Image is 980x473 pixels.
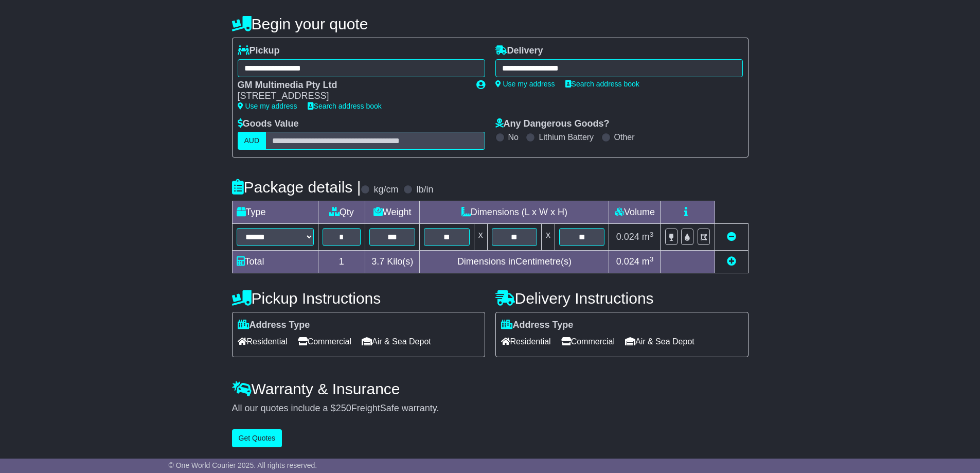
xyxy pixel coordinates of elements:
h4: Begin your quote [232,15,749,32]
h4: Pickup Instructions [232,290,485,307]
td: Type [232,201,318,224]
span: Commercial [561,334,615,349]
label: Any Dangerous Goods? [495,118,610,130]
label: Lithium Battery [539,132,594,142]
div: GM Multimedia Pty Ltd [238,80,466,91]
a: Use my address [238,102,297,110]
span: Air & Sea Depot [625,334,694,349]
td: Kilo(s) [365,251,420,273]
td: Dimensions (L x W x H) [420,201,609,224]
h4: Warranty & Insurance [232,380,749,397]
label: Pickup [238,45,280,57]
h4: Delivery Instructions [495,290,749,307]
span: 250 [336,403,351,413]
span: m [642,232,654,242]
span: Commercial [298,334,351,349]
a: Remove this item [727,232,736,242]
a: Search address book [308,102,382,110]
h4: Package details | [232,179,361,196]
button: Get Quotes [232,429,282,447]
span: m [642,256,654,267]
div: [STREET_ADDRESS] [238,91,466,102]
td: x [542,224,555,251]
td: Dimensions in Centimetre(s) [420,251,609,273]
sup: 3 [650,231,654,238]
label: kg/cm [373,184,398,196]
td: Total [232,251,318,273]
label: lb/in [416,184,433,196]
td: Volume [609,201,661,224]
label: Delivery [495,45,543,57]
label: Other [614,132,635,142]
span: Residential [238,334,288,349]
span: © One World Courier 2025. All rights reserved. [169,461,317,469]
td: Weight [365,201,420,224]
span: 0.024 [616,232,639,242]
td: x [474,224,487,251]
label: Goods Value [238,118,299,130]
span: 0.024 [616,256,639,267]
label: Address Type [501,320,574,331]
div: All our quotes include a $ FreightSafe warranty. [232,403,749,414]
span: Air & Sea Depot [362,334,431,349]
label: AUD [238,132,266,150]
sup: 3 [650,255,654,263]
a: Use my address [495,80,555,88]
label: Address Type [238,320,310,331]
td: 1 [318,251,365,273]
a: Search address book [565,80,639,88]
label: No [508,132,519,142]
span: Residential [501,334,551,349]
td: Qty [318,201,365,224]
span: 3.7 [371,256,384,267]
a: Add new item [727,256,736,267]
